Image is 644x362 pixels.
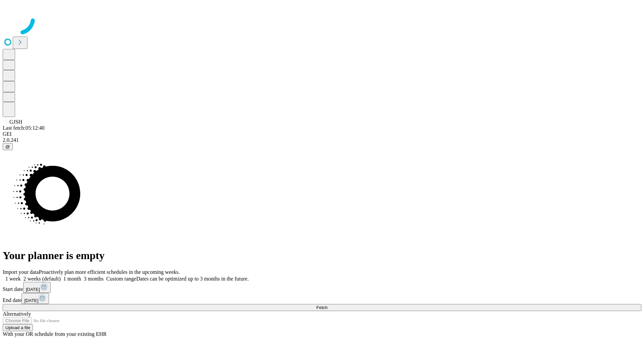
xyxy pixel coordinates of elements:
[106,276,136,282] span: Custom range
[3,282,641,293] div: Start date
[63,276,81,282] span: 1 month
[39,269,180,275] span: Proactively plan more efficient schedules in the upcoming weeks.
[23,276,61,282] span: 2 weeks (default)
[316,305,327,310] span: Fetch
[26,287,40,292] span: [DATE]
[136,276,249,282] span: Dates can be optimized up to 3 months in the future.
[24,298,38,303] span: [DATE]
[3,269,39,275] span: Import your data
[21,293,49,304] button: [DATE]
[5,276,21,282] span: 1 week
[3,331,107,337] span: With your OR schedule from your existing EHR
[23,282,51,293] button: [DATE]
[3,143,13,150] button: @
[84,276,104,282] span: 3 months
[3,125,45,131] span: Last fetch: 05:12:40
[3,304,641,311] button: Fetch
[3,137,641,143] div: 2.0.241
[3,324,33,331] button: Upload a file
[5,144,10,149] span: @
[3,131,641,137] div: GEI
[9,119,22,125] span: GJSH
[3,293,641,304] div: End date
[3,311,31,317] span: Alternatively
[3,249,641,262] h1: Your planner is empty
